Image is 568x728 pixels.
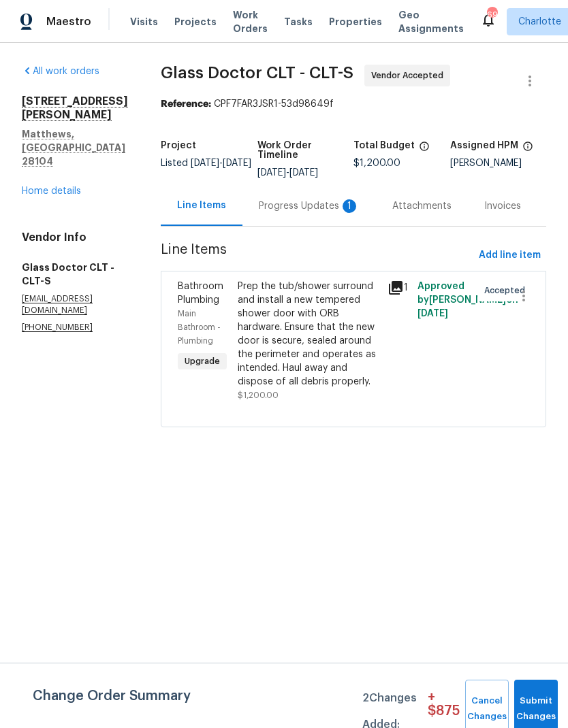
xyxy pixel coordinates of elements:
h5: Total Budget [353,141,415,150]
div: 69 [487,8,496,22]
span: Tasks [284,17,313,27]
span: Glass Doctor CLT - CLT-S [161,65,353,81]
div: [PERSON_NAME] [450,159,547,168]
span: [DATE] [289,168,318,178]
div: Invoices [484,199,521,213]
h4: Vendor Info [22,231,128,244]
h5: Work Order Timeline [257,141,354,160]
span: Geo Assignments [398,8,464,35]
span: Approved by [PERSON_NAME] on [417,282,518,318]
span: $1,200.00 [238,391,279,399]
span: - [257,168,318,178]
a: All work orders [22,67,99,76]
span: [DATE] [223,159,251,168]
h5: Project [161,141,196,150]
span: Listed [161,159,251,168]
span: Work Orders [233,8,268,35]
span: [DATE] [191,159,219,168]
span: Projects [174,15,217,29]
span: Visits [130,15,158,29]
div: 1 [388,280,409,296]
span: Add line item [479,247,541,264]
span: Maestro [46,15,91,29]
span: [DATE] [417,309,448,318]
span: Vendor Accepted [371,69,449,82]
span: Upgrade [179,354,225,368]
div: CPF7FAR3JSR1-53d98649f [161,97,546,111]
span: The total cost of line items that have been proposed by Opendoor. This sum includes line items th... [419,141,430,159]
a: Home details [22,186,81,196]
div: Attachments [392,199,452,213]
span: Bathroom Plumbing [178,282,223,305]
span: Main Bathroom - Plumbing [178,310,221,345]
span: Accepted [484,284,531,297]
div: Line Items [177,199,226,212]
span: The hpm assigned to this work order. [522,141,533,159]
span: Line Items [161,243,473,268]
span: - [191,159,251,168]
h5: Glass Doctor CLT - CLT-S [22,261,128,288]
span: $1,200.00 [353,159,400,168]
span: [DATE] [257,168,286,178]
div: 1 [343,199,356,213]
span: Charlotte [518,15,561,29]
b: Reference: [161,99,211,109]
span: Properties [329,15,382,29]
div: Prep the tub/shower surround and install a new tempered shower door with ORB hardware. Ensure tha... [238,280,379,388]
div: Progress Updates [259,199,360,213]
button: Add line item [473,243,546,268]
h5: Assigned HPM [450,141,518,150]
